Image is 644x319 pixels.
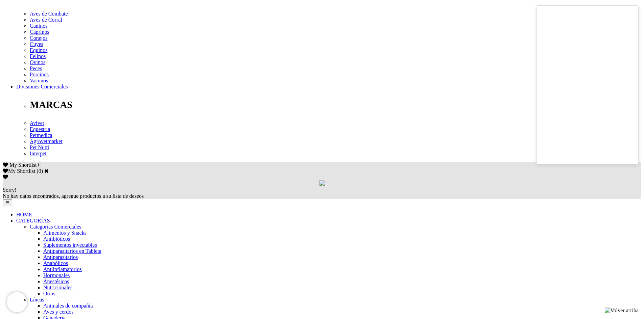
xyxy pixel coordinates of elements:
a: Aves y cerdos [43,309,73,315]
a: Ovinos [30,59,45,65]
a: Petmedica [30,132,52,138]
img: Volver arriba [605,308,639,314]
a: Categorías Comerciales [30,224,81,230]
a: Nutricionales [43,285,72,290]
a: Animales de compañía [43,303,93,309]
span: 0 [38,162,41,168]
a: Cuyes [30,41,43,47]
a: Antibióticos [43,236,70,242]
a: Peces [30,65,42,71]
span: ( ) [37,168,43,174]
a: Conejos [30,35,47,41]
a: Anabólicos [43,260,68,266]
p: MARCAS [30,99,641,110]
a: Vacunos [30,78,48,83]
img: loading.gif [319,180,325,186]
a: Antiparasitarios en Tableta [43,248,101,254]
a: HOME [16,212,32,217]
a: Caninos [30,23,47,29]
a: Felinos [30,53,46,59]
a: Avivet [30,120,44,126]
a: Antiinflamatorios [43,266,82,272]
button: ☰ [3,199,12,206]
span: Sorry! [3,187,17,193]
a: Hormonales [43,272,70,278]
label: My Shortlist [3,168,35,174]
a: Agrovetmarket [30,138,63,144]
a: Porcinos [30,72,49,77]
a: Aves de Combate [30,11,68,17]
a: Alimentos y Snacks [43,230,87,236]
a: Anestésicos [43,278,69,284]
a: Otros [43,291,55,296]
iframe: Brevo live chat [7,292,27,312]
a: Pet Nutri [30,144,49,150]
a: Equinos [30,47,47,53]
a: Antiparasitarios [43,254,78,260]
div: No hay datos encontrados, agregue productos a su lista de deseos [3,187,641,199]
a: Divisiones Comerciales [16,84,68,89]
a: Suplementos inyectables [43,242,97,248]
span: My Shortlist [9,162,37,168]
a: Caprinos [30,29,49,35]
a: Equestria [30,126,50,132]
a: Aves de Corral [30,17,62,23]
label: 0 [39,168,41,174]
a: CATEGORÍAS [16,218,50,223]
a: Cerrar [44,168,49,174]
a: Interpet [30,151,47,156]
a: Líneas [30,297,44,302]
